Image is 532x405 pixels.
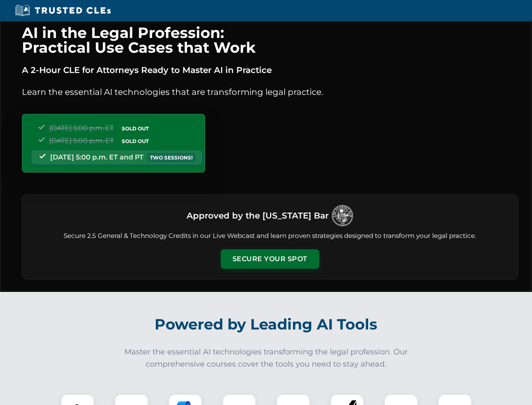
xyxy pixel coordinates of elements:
span: [DATE] 5:00 p.m. ET [49,137,114,145]
h3: Approved by the [US_STATE] Bar [187,208,329,223]
span: SOLD OUT [119,137,152,146]
img: Trusted CLEs [13,4,113,17]
img: Logo [332,205,353,226]
p: Learn the essential AI technologies that are transforming legal practice. [22,85,518,99]
button: Secure Your Spot [221,249,319,269]
p: Secure 2.5 General & Technology Credits in our Live Webcast and learn proven strategies designed ... [32,231,508,241]
span: SOLD OUT [119,124,152,133]
h1: AI in the Legal Profession: Practical Use Cases that Work [22,25,518,55]
p: A 2-Hour CLE for Attorneys Ready to Master AI in Practice [22,63,518,77]
span: [DATE] 5:00 p.m. ET [49,124,114,132]
h2: Powered by Leading AI Tools [33,310,500,339]
p: Master the essential AI technologies transforming the legal profession. Our comprehensive courses... [119,346,414,370]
